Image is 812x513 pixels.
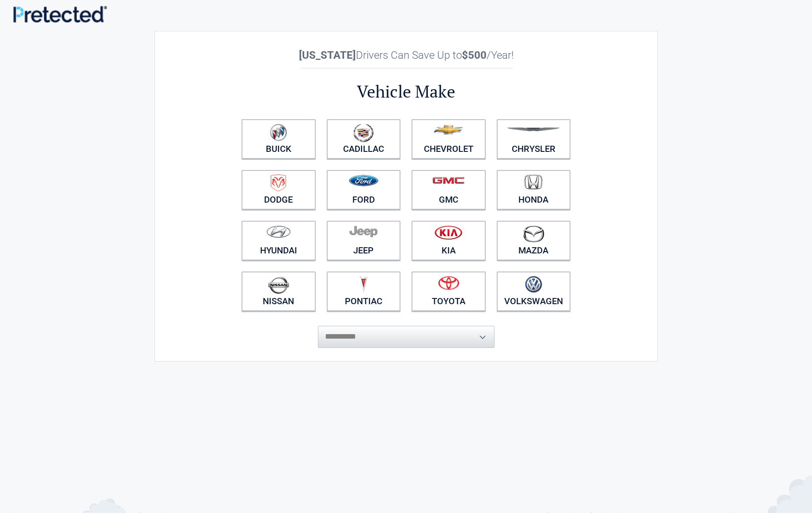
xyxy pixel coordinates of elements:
[327,119,401,159] a: Cadillac
[349,225,378,238] img: jeep
[462,49,487,61] b: $500
[242,119,316,159] a: Buick
[271,174,286,192] img: dodge
[497,272,571,311] a: Volkswagen
[242,170,316,210] a: Dodge
[353,124,374,142] img: cadillac
[522,225,544,242] img: mazda
[349,175,378,186] img: ford
[327,170,401,210] a: Ford
[438,276,459,290] img: toyota
[13,6,107,23] img: Main Logo
[506,128,560,132] img: chrysler
[497,119,571,159] a: Chrysler
[412,119,486,159] a: Chevrolet
[327,272,401,311] a: Pontiac
[268,276,289,294] img: nissan
[270,124,287,141] img: buick
[524,174,543,190] img: honda
[497,221,571,260] a: Mazda
[434,125,463,135] img: chevrolet
[242,221,316,260] a: Hyundai
[525,276,542,293] img: volkswagen
[412,221,486,260] a: Kia
[327,221,401,260] a: Jeep
[242,272,316,311] a: Nissan
[236,80,576,103] h2: Vehicle Make
[236,49,576,61] h2: Drivers Can Save Up to /Year
[412,272,486,311] a: Toyota
[434,225,462,240] img: kia
[412,170,486,210] a: GMC
[299,49,356,61] b: [US_STATE]
[266,225,291,238] img: hyundai
[359,276,368,293] img: pontiac
[497,170,571,210] a: Honda
[432,177,465,184] img: gmc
